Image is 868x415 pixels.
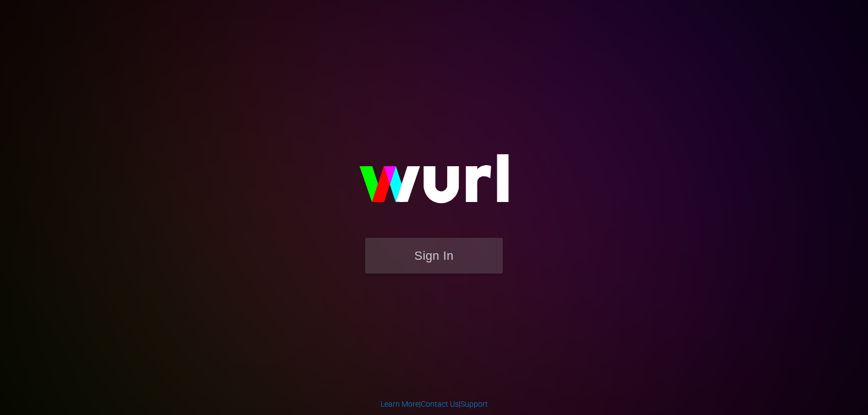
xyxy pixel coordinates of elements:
[365,238,503,274] button: Sign In
[460,400,488,408] a: Support
[324,130,544,237] img: wurl-logo-on-black-223613ac3d8ba8fe6dc639794a292ebdb59501304c7dfd60c99c58986ef67473.svg
[381,398,488,409] div: | |
[421,400,459,408] a: Contact Us
[381,400,419,408] a: Learn More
